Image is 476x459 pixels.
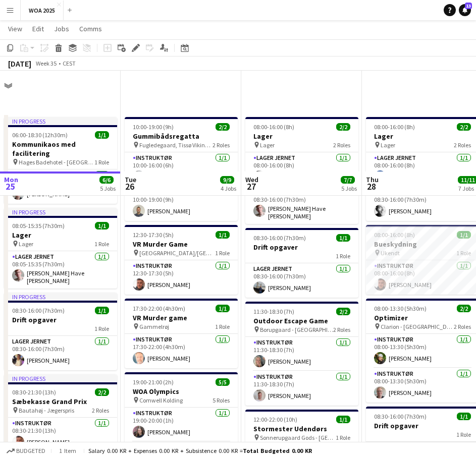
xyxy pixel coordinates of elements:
div: In progress [4,117,117,125]
span: 08:30-16:00 (7h30m) [253,234,306,242]
app-card-role: Lager Jernet1/108:00-16:00 (8h)[PERSON_NAME] [245,152,358,187]
span: 1 Role [215,323,230,330]
span: 10:00-19:00 (9h) [133,123,174,131]
span: 08:30-16:00 (7h30m) [374,413,427,420]
span: 2 Roles [92,407,109,414]
app-card-role: Lager Jernet1/108:30-16:00 (7h30m)[PERSON_NAME] [4,336,117,370]
span: Gammelrøj [139,323,169,330]
app-card-role: Instruktør1/111:30-18:30 (7h)[PERSON_NAME] [245,371,358,406]
app-card-role: Instruktør1/117:30-22:00 (4h30m)[PERSON_NAME] [125,334,238,368]
span: 1 item [56,447,80,454]
div: In progress [4,293,117,301]
span: 1/1 [216,231,230,239]
span: Ukendt [381,249,400,257]
span: 7/7 [341,176,355,184]
div: 5 Jobs [341,185,357,192]
span: 2 Roles [454,141,471,149]
app-card-role: Lager Jernet1/108:05-15:35 (7h30m)[PERSON_NAME] Have [PERSON_NAME] [4,251,117,289]
span: 1/1 [336,234,350,242]
div: In progress [4,208,117,216]
app-card-role: Instruktør1/110:00-19:00 (9h)[PERSON_NAME] [125,187,238,221]
app-job-card: In progress08:30-16:00 (7h30m)1/1Drift opgaver1 RoleLager Jernet1/108:30-16:00 (7h30m)[PERSON_NAME] [4,293,117,370]
span: 9/9 [220,176,234,184]
span: Comms [79,24,102,33]
app-card-role: Instruktør1/119:00-20:00 (1h)[PERSON_NAME] [125,408,238,442]
span: 5 Roles [213,396,230,404]
span: Budgeted [16,447,45,454]
app-card-role: Lager Jernet1/108:30-16:00 (7h30m)[PERSON_NAME] [245,263,358,298]
span: 2/2 [336,308,350,315]
span: 11:30-18:30 (7h) [253,308,294,315]
span: 1 Role [94,240,109,248]
span: Mon [4,175,18,184]
span: 1 Role [94,158,109,166]
app-job-card: 10:00-19:00 (9h)2/2Gummibådsregatta Fugledegaard, Tissø Vikingecenter2 RolesInstruktør1/110:00-16... [125,117,238,221]
app-job-card: In progress06:00-18:30 (12h30m)1/1Kommunikaos med facilitering Hages Badehotel - [GEOGRAPHIC_DATA... [4,117,117,204]
span: 2 Roles [454,323,471,330]
h3: Lager [245,132,358,141]
span: Fugledegaard, Tissø Vikingecenter [139,141,213,149]
app-card-role: Instruktør1/108:30-21:30 (13h)[PERSON_NAME] [4,418,117,452]
app-job-card: 11:30-18:30 (7h)2/2Outdoor Escape Game Borupgaard - [GEOGRAPHIC_DATA]2 RolesInstruktør1/111:30-18... [245,302,358,406]
h3: Outdoor Escape Game [245,316,358,325]
app-card-role: Instruktør1/111:30-18:30 (7h)[PERSON_NAME] [245,337,358,371]
h3: Stormester Udendørs [245,424,358,433]
div: 17:30-22:00 (4h30m)1/1VR Murder game Gammelrøj1 RoleInstruktør1/117:30-22:00 (4h30m)[PERSON_NAME] [125,299,238,368]
span: 27 [244,181,258,192]
button: Budgeted [5,445,47,456]
h3: Gummibådsregatta [125,132,238,141]
span: Jobs [54,24,69,33]
span: 1/1 [336,416,350,423]
a: 13 [459,4,471,16]
span: Comwell Kolding [139,396,183,404]
div: 5 Jobs [100,185,116,192]
a: Edit [28,22,48,35]
div: [DATE] [8,59,31,69]
span: 1/1 [95,307,109,314]
div: In progress [4,374,117,382]
span: 25 [3,181,18,192]
app-job-card: In progress08:05-15:35 (7h30m)1/1Lager Lager1 RoleLager Jernet1/108:05-15:35 (7h30m)[PERSON_NAME]... [4,208,117,289]
span: [GEOGRAPHIC_DATA]/[GEOGRAPHIC_DATA] [139,249,215,257]
span: Borupgaard - [GEOGRAPHIC_DATA] [260,326,333,333]
span: Lager [260,141,275,149]
span: 2/2 [457,305,471,312]
span: 6/6 [99,176,114,184]
span: Clarion - [GEOGRAPHIC_DATA] [381,323,454,330]
span: 08:30-21:30 (13h) [12,388,56,396]
span: 2 Roles [213,141,230,149]
div: CEST [63,60,76,67]
app-card-role: Instruktør1/112:30-17:30 (5h)[PERSON_NAME] [125,260,238,295]
span: 1/1 [95,222,109,229]
h3: Drift opgaver [245,243,358,252]
span: 2 Roles [333,141,350,149]
span: Bautahøj - Jægerspris [19,407,74,414]
span: 08:00-13:30 (5h30m) [374,305,427,312]
span: 28 [364,181,379,192]
app-job-card: 08:00-16:00 (8h)2/2Lager Lager2 RolesLager Jernet1/108:00-16:00 (8h)[PERSON_NAME]Lager Jernet1/10... [245,117,358,224]
h3: Kommunikaos med facilitering [4,140,117,158]
span: Week 35 [33,60,59,67]
span: 2 Roles [333,326,350,333]
a: Jobs [50,22,73,35]
a: Comms [75,22,106,35]
span: 26 [123,181,136,192]
span: 1/1 [95,131,109,139]
h3: VR Murder game [125,313,238,322]
span: 12:30-17:30 (5h) [133,231,174,239]
div: 4 Jobs [221,185,236,192]
a: View [4,22,26,35]
span: Lager [381,141,395,149]
span: 1 Role [456,249,471,257]
app-card-role: Instruktør1/106:00-18:30 (12h30m)[PERSON_NAME] [4,169,117,204]
div: Salary 0.00 KR + Expenses 0.00 KR + Subsistence 0.00 KR = [88,447,312,454]
span: 13 [465,3,472,9]
h3: Sæbekasse Grand Prix [4,397,117,406]
span: 08:05-15:35 (7h30m) [12,222,65,229]
app-job-card: 08:30-16:00 (7h30m)1/1Drift opgaver1 RoleLager Jernet1/108:30-16:00 (7h30m)[PERSON_NAME] [245,228,358,298]
h3: Lager [4,231,117,240]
